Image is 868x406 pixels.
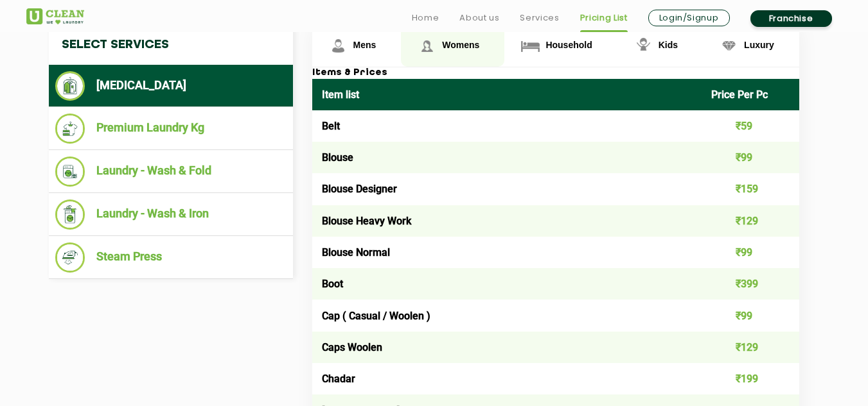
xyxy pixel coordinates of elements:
td: ₹59 [702,110,799,142]
img: Luxury [718,35,740,57]
h3: Items & Prices [312,67,799,79]
td: ₹99 [702,300,799,331]
img: Premium Laundry Kg [55,114,85,144]
li: Steam Press [55,242,287,273]
img: Household [519,35,542,57]
th: Item list [312,79,702,110]
td: ₹129 [702,205,799,237]
td: Belt [312,110,702,142]
td: Blouse [312,142,702,173]
img: Mens [327,35,350,57]
td: Chadar [312,363,702,394]
a: Home [412,10,439,26]
a: Franchise [750,10,832,27]
td: ₹129 [702,332,799,363]
li: Laundry - Wash & Iron [55,199,287,230]
a: About us [459,10,499,26]
a: Services [520,10,559,26]
span: Kids [659,40,678,50]
img: Kids [632,35,655,57]
li: [MEDICAL_DATA] [55,71,287,101]
span: Household [545,40,592,50]
td: ₹99 [702,142,799,173]
li: Laundry - Wash & Fold [55,156,287,187]
img: Womens [416,35,438,57]
h4: Select Services [49,25,293,65]
td: ₹199 [702,363,799,394]
td: Caps Woolen [312,332,702,363]
td: ₹99 [702,237,799,268]
td: Boot [312,268,702,300]
td: Blouse Normal [312,237,702,268]
a: Login/Signup [648,10,730,26]
span: Womens [442,40,479,50]
span: Mens [353,40,376,50]
span: Luxury [744,40,774,50]
td: ₹399 [702,268,799,300]
img: Steam Press [55,242,85,273]
img: Laundry - Wash & Fold [55,156,85,187]
td: Blouse Designer [312,173,702,205]
img: Laundry - Wash & Iron [55,199,85,230]
li: Premium Laundry Kg [55,114,287,144]
th: Price Per Pc [702,79,799,110]
img: UClean Laundry and Dry Cleaning [26,8,84,24]
td: Cap ( Casual / Woolen ) [312,300,702,331]
td: Blouse Heavy Work [312,205,702,237]
a: Pricing List [580,10,628,26]
td: ₹159 [702,173,799,205]
img: Dry Cleaning [55,71,85,101]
